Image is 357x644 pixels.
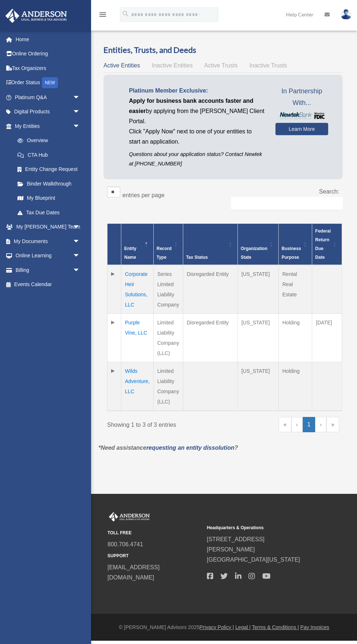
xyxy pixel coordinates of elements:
a: Tax Due Dates [10,205,87,220]
span: Entity Name [124,246,136,260]
span: arrow_drop_down [73,234,87,249]
span: Record Type [157,246,172,260]
a: Next [315,417,326,432]
img: NewtekBankLogoSM.png [279,112,325,119]
h3: Entities, Trusts, and Deeds [103,44,343,56]
span: Apply for business bank accounts faster and easier [129,98,253,114]
a: Terms & Conditions | [252,624,299,630]
td: Disregarded Entity [183,265,238,314]
a: CTA Hub [10,148,87,162]
span: Inactive Entities [152,62,193,69]
a: Privacy Policy | [200,624,234,630]
td: Corporate Heir Solutions, LLC [121,265,154,314]
a: Entity Change Request [10,162,87,177]
a: Overview [10,133,84,148]
a: Binder Walkthrough [10,176,87,191]
th: Federal Return Due Date: Activate to sort [312,224,342,265]
i: menu [98,10,107,19]
td: Purple Vine, LLC [121,314,154,362]
th: Entity Name: Activate to invert sorting [121,224,154,265]
p: Platinum Member Exclusive: [129,86,264,96]
i: search [122,10,130,18]
a: Previous [291,417,303,432]
td: Rental Real Estate [278,265,312,314]
span: Organization State [241,246,267,260]
p: by applying from the [PERSON_NAME] Client Portal. [129,96,264,126]
label: Search: [319,188,339,195]
a: First [279,417,291,432]
img: Anderson Advisors Platinum Portal [3,9,69,23]
a: requesting an entity dissolution [146,445,235,451]
em: *Need assistance ? [98,445,238,451]
a: 800.706.4741 [107,541,143,547]
span: arrow_drop_down [73,90,87,105]
span: arrow_drop_down [73,263,87,278]
a: [GEOGRAPHIC_DATA][US_STATE] [207,557,300,563]
a: Last [326,417,339,432]
span: arrow_drop_down [73,220,87,235]
small: TOLL FREE [107,529,202,537]
span: Business Purpose [282,246,301,260]
div: © [PERSON_NAME] Advisors 2025 [91,623,357,632]
a: [STREET_ADDRESS][PERSON_NAME] [207,536,264,553]
img: Anderson Advisors Platinum Portal [107,512,151,522]
th: Organization State: Activate to sort [238,224,278,265]
a: Learn More [275,123,328,135]
span: Federal Return Due Date [315,229,331,260]
a: Billingarrow_drop_down [5,263,91,277]
img: User Pic [341,9,352,20]
label: entries per page [122,192,165,198]
div: NEW [42,77,58,88]
span: Active Entities [103,62,140,69]
span: arrow_drop_down [73,249,87,264]
small: Headquarters & Operations [207,524,301,532]
a: 1 [303,417,315,432]
td: [US_STATE] [238,265,278,314]
th: Tax Status: Activate to sort [183,224,238,265]
span: Tax Status [186,255,208,260]
span: arrow_drop_down [73,119,87,134]
a: Online Ordering [5,47,91,61]
a: menu [98,13,107,19]
td: [US_STATE] [238,362,278,411]
a: My [PERSON_NAME] Teamarrow_drop_down [5,220,91,234]
div: Showing 1 to 3 of 3 entries [107,417,218,430]
td: Limited Liability Company (LLC) [153,314,183,362]
a: [EMAIL_ADDRESS][DOMAIN_NAME] [107,564,160,581]
span: arrow_drop_down [73,105,87,120]
td: [US_STATE] [238,314,278,362]
td: Disregarded Entity [183,314,238,362]
span: Inactive Trusts [250,62,287,69]
td: Holding [278,314,312,362]
a: Tax Organizers [5,61,91,75]
a: My Entitiesarrow_drop_down [5,119,87,133]
span: Active Trusts [204,62,238,69]
a: Events Calendar [5,277,91,292]
a: My Blueprint [10,191,87,206]
td: Limited Liability Company (LLC) [153,362,183,411]
a: My Documentsarrow_drop_down [5,234,91,249]
a: Legal | [235,624,251,630]
a: Digital Productsarrow_drop_down [5,105,91,119]
a: Home [5,32,91,47]
a: Order StatusNEW [5,75,91,90]
th: Record Type: Activate to sort [153,224,183,265]
td: [DATE] [312,314,342,362]
a: Platinum Q&Aarrow_drop_down [5,90,91,105]
td: Holding [278,362,312,411]
td: Series Limited Liability Company [153,265,183,314]
p: Click "Apply Now" next to one of your entities to start an application. [129,126,264,147]
p: Questions about your application status? Contact Newtek at [PHONE_NUMBER] [129,150,264,168]
a: Online Learningarrow_drop_down [5,249,91,263]
small: SUPPORT [107,552,202,560]
td: Wilds Adventure, LLC [121,362,154,411]
a: Pay Invoices [300,624,329,630]
span: In Partnership With... [275,86,328,109]
th: Business Purpose: Activate to sort [278,224,312,265]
